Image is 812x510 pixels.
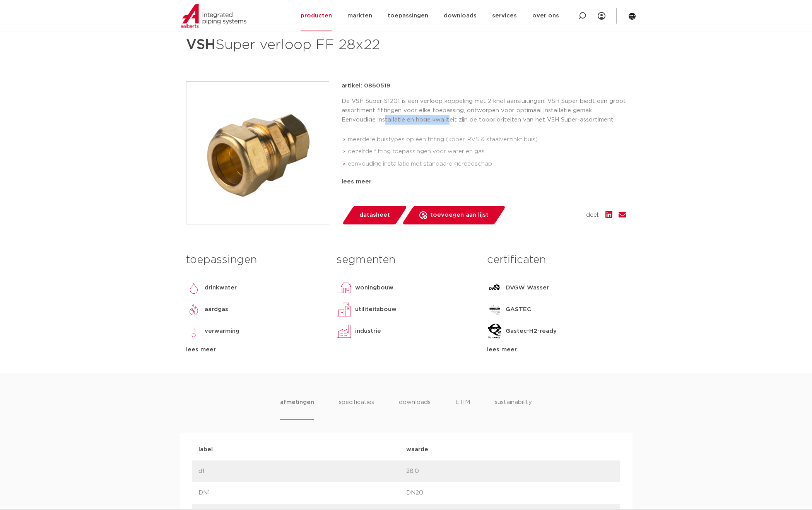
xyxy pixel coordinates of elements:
[455,398,470,420] li: ETIM
[337,252,475,268] h3: segmenten
[280,398,314,420] li: afmetingen
[355,327,381,336] p: industrie
[342,81,390,91] p: artikel: 0860519
[506,283,549,293] p: DVGW Wasser
[355,305,397,314] p: utiliteitsbouw
[506,305,531,314] p: GASTEC
[198,467,406,476] p: d1
[487,323,503,339] img: Gastec-H2-ready
[205,283,237,293] p: drinkwater
[495,398,532,420] li: sustainability
[348,158,626,170] li: eenvoudige installatie met standaard gereedschap
[586,211,599,220] span: deel:
[186,345,325,354] div: lees meer
[205,327,239,336] p: verwarming
[359,209,390,221] span: datasheet
[198,445,406,454] p: label
[186,33,477,56] h1: Super verloop FF 28x22
[186,302,202,317] img: aardgas
[406,467,614,476] p: 28,0
[487,280,503,296] img: DVGW Wasser
[186,38,215,52] strong: VSH
[487,345,626,354] div: lees meer
[186,82,329,224] img: Product Image for VSH Super verloop FF 28x22
[186,252,325,268] h3: toepassingen
[487,252,626,268] h3: certificaten
[342,97,626,125] p: De VSH Super S1201 is een verloop koppeling met 2 knel aansluitingen. VSH Super biedt een groot a...
[348,133,626,146] li: meerdere buistypes op één fitting (koper, RVS & staalverzinkt buis)
[186,280,202,296] img: drinkwater
[355,283,393,293] p: woningbouw
[339,398,374,420] li: specificaties
[487,302,503,317] img: GASTEC
[342,177,626,187] div: lees meer
[337,280,352,296] img: woningbouw
[348,145,626,158] li: dezelfde fitting toepassingen voor water en gas
[506,327,557,336] p: Gastec-H2-ready
[406,445,614,454] p: waarde
[348,170,626,183] li: snelle verbindingstechnologie waarbij her-montage mogelijk is
[198,488,406,498] p: DN1
[342,206,407,224] a: datasheet
[406,488,614,498] p: DN20
[337,323,352,339] img: industrie
[399,398,431,420] li: downloads
[430,209,489,221] span: toevoegen aan lijst
[186,323,202,339] img: verwarming
[205,305,228,314] p: aardgas
[337,302,352,317] img: utiliteitsbouw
